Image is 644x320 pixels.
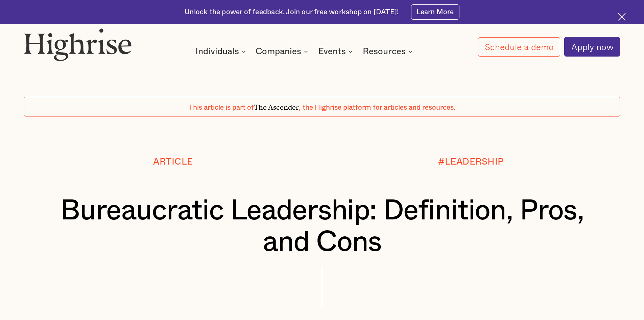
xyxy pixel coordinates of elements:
div: Resources [363,47,406,56]
div: Individuals [195,47,239,56]
div: Article [153,157,193,167]
img: Cross icon [618,13,626,21]
h1: Bureaucratic Leadership: Definition, Pros, and Cons [49,195,595,258]
img: Highrise logo [24,28,132,61]
a: Apply now [564,37,620,57]
span: The Ascender [254,101,299,110]
a: Schedule a demo [478,37,560,57]
div: Resources [363,47,414,56]
div: Companies [256,47,301,56]
div: Individuals [195,47,248,56]
div: #LEADERSHIP [438,157,504,167]
div: Companies [256,47,310,56]
div: Events [318,47,355,56]
span: This article is part of [189,104,254,111]
div: Events [318,47,346,56]
div: Unlock the power of feedback. Join our free workshop on [DATE]! [185,7,399,17]
span: , the Highrise platform for articles and resources. [299,104,455,111]
a: Learn More [411,4,459,20]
